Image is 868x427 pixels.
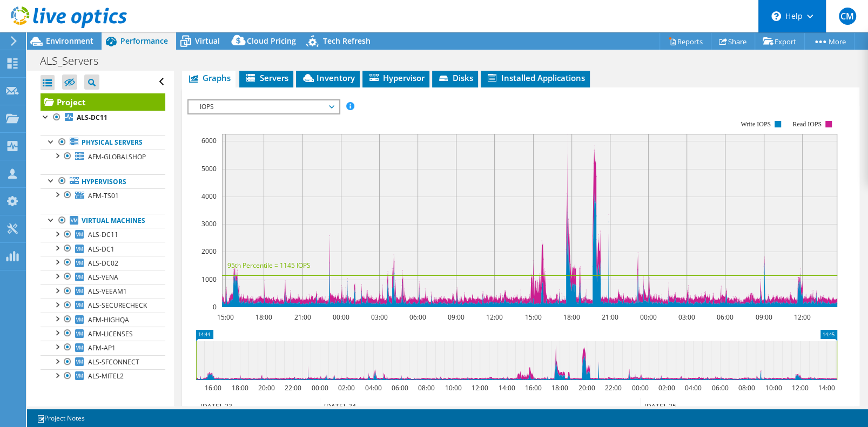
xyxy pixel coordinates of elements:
[232,383,248,392] text: 18:00
[29,411,92,425] a: Project Notes
[578,383,595,392] text: 20:00
[711,33,755,50] a: Share
[88,230,118,239] span: ALS-DC11
[41,150,165,164] a: AFM-GLOBALSHOP
[41,111,165,125] a: ALS-DC11
[255,313,272,322] text: 18:00
[195,36,220,46] span: Virtual
[88,329,133,338] span: AFM-LICENSES
[41,284,165,299] a: ALS-VEEAM1
[120,36,168,46] span: Performance
[41,299,165,313] a: ALS-SECURECHECK
[771,11,781,21] svg: \n
[247,36,296,46] span: Cloud Pricing
[258,383,275,392] text: 20:00
[294,313,311,322] text: 21:00
[194,100,333,113] span: IOPS
[365,383,382,392] text: 04:00
[88,301,147,310] span: ALS-SECURECHECK
[88,191,119,200] span: AFM-TS01
[660,33,711,50] a: Reports
[525,383,542,392] text: 16:00
[368,72,424,83] span: Hypervisor
[201,136,217,145] text: 6000
[678,313,695,322] text: 03:00
[602,313,618,322] text: 21:00
[88,371,124,381] span: ALS-MITEL2
[486,313,503,322] text: 12:00
[88,287,127,296] span: ALS-VEEAM1
[499,383,515,392] text: 14:00
[605,383,622,392] text: 22:00
[35,55,115,67] h1: ALS_Servers
[445,383,462,392] text: 10:00
[563,313,580,322] text: 18:00
[486,72,584,83] span: Installed Applications
[187,72,230,83] span: Graphs
[201,247,217,256] text: 2000
[338,383,355,392] text: 02:00
[301,72,354,83] span: Inventory
[712,383,729,392] text: 06:00
[525,313,542,322] text: 15:00
[205,383,221,392] text: 16:00
[41,242,165,256] a: ALS-DC1
[88,273,118,282] span: ALS-VENA
[201,164,217,173] text: 5000
[717,313,734,322] text: 06:00
[41,256,165,270] a: ALS-DC02
[41,327,165,341] a: AFM-LICENSES
[41,214,165,228] a: Virtual Machines
[41,93,165,111] a: Project
[640,313,657,322] text: 00:00
[323,36,371,46] span: Tech Refresh
[88,259,118,268] span: ALS-DC02
[756,313,772,322] text: 09:00
[658,383,675,392] text: 02:00
[41,270,165,284] a: ALS-VENA
[333,313,349,322] text: 00:00
[88,245,115,254] span: ALS-DC1
[201,275,217,284] text: 1000
[794,313,811,322] text: 12:00
[551,383,568,392] text: 18:00
[793,120,822,128] text: Read IOPS
[792,383,809,392] text: 12:00
[201,192,217,201] text: 4000
[418,383,435,392] text: 08:00
[448,313,465,322] text: 09:00
[88,343,116,353] span: AFM-AP1
[312,383,328,392] text: 00:00
[738,383,755,392] text: 08:00
[88,357,139,367] span: ALS-SFCONNECT
[41,135,165,150] a: Physical Servers
[77,113,107,122] b: ALS-DC11
[88,315,129,324] span: AFM-HIGHQA
[285,383,301,392] text: 22:00
[41,355,165,369] a: ALS-SFCONNECT
[741,120,771,128] text: Write IOPS
[685,383,702,392] text: 04:00
[438,72,473,83] span: Disks
[41,313,165,327] a: AFM-HIGHQA
[472,383,488,392] text: 12:00
[201,219,217,228] text: 3000
[632,383,649,392] text: 00:00
[839,8,856,25] span: CM
[41,228,165,242] a: ALS-DC11
[765,383,782,392] text: 10:00
[392,383,408,392] text: 06:00
[245,72,288,83] span: Servers
[818,383,835,392] text: 14:00
[41,369,165,383] a: ALS-MITEL2
[88,152,146,161] span: AFM-GLOBALSHOP
[227,261,311,270] text: 95th Percentile = 1145 IOPS
[46,36,93,46] span: Environment
[371,313,388,322] text: 03:00
[217,313,234,322] text: 15:00
[41,174,165,188] a: Hypervisors
[409,313,426,322] text: 06:00
[755,33,805,50] a: Export
[41,188,165,202] a: AFM-TS01
[804,33,854,50] a: More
